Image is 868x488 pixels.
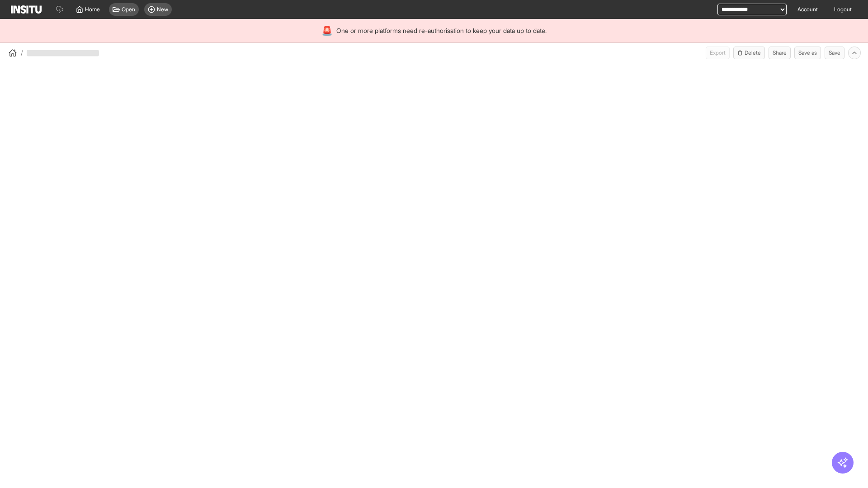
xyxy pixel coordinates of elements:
[122,6,135,13] span: Open
[157,6,168,13] span: New
[336,26,547,35] span: One or more platforms need re-authorisation to keep your data up to date.
[7,47,23,58] button: /
[706,47,730,59] span: Can currently only export from Insights reports.
[825,47,844,59] button: Save
[706,47,730,59] button: Export
[21,48,23,57] span: /
[321,24,333,37] div: 🚨
[733,47,765,59] button: Delete
[85,6,100,13] span: Home
[769,47,791,59] button: Share
[11,5,42,14] img: Logo
[794,47,821,59] button: Save as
